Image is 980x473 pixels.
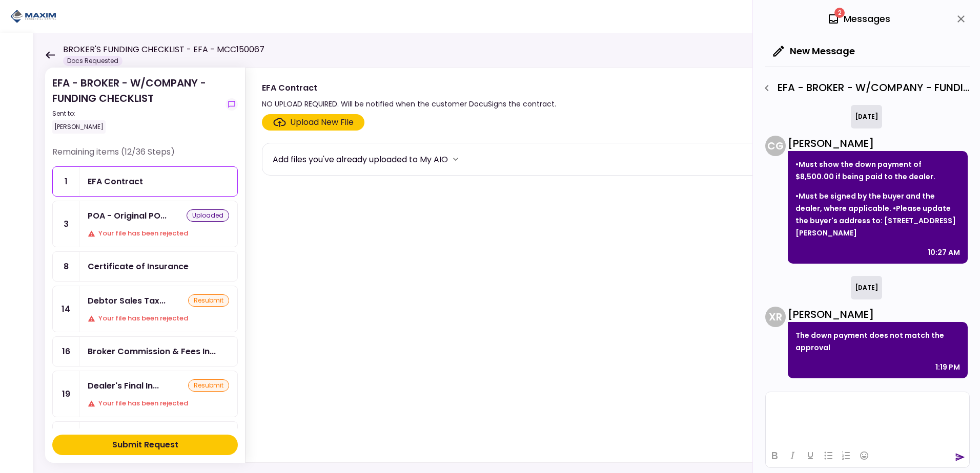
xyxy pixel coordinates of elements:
div: 1 [53,167,79,196]
a: 19Dealer's Final InvoiceresubmitYour file has been rejected [52,371,238,417]
div: C G [765,136,786,156]
div: 3 [53,201,79,247]
span: 2 [834,8,845,18]
div: [DATE] [851,105,882,128]
a: 16Broker Commission & Fees Invoice [52,336,238,367]
div: uploaded [187,209,229,222]
button: more [448,152,463,167]
div: EFA - BROKER - W/COMPANY - FUNDING CHECKLIST - Dealer's Final Invoice [758,79,970,97]
div: [PERSON_NAME] [52,120,106,134]
div: 14 [53,286,79,332]
div: 20 [53,422,79,451]
button: Italic [784,448,801,463]
div: Dealer's Final Invoice [88,379,159,392]
a: 8Certificate of Insurance [52,251,238,282]
div: EFA Contract [262,81,556,94]
button: Emojis [855,448,873,463]
a: 20Dealer GPS Installation Invoice [52,421,238,451]
div: Sent to: [52,109,221,118]
div: Your file has been rejected [88,313,229,324]
div: 10:27 AM [928,246,960,259]
p: •Must be signed by the buyer and the dealer, where applicable. •Please update the buyer's address... [795,190,960,239]
div: POA - Original POA (not CA or GA) (Received in house) [88,209,167,222]
div: [PERSON_NAME] [788,136,968,151]
button: show-messages [226,98,238,111]
div: NO UPLOAD REQUIRED. Will be notified when the customer DocuSigns the contract. [262,98,556,110]
button: Submit Request [52,435,238,455]
button: Underline [802,448,819,463]
div: X R [765,307,786,327]
iframe: Rich Text Area [766,392,969,443]
button: Bold [766,448,783,463]
div: 1:19 PM [935,361,960,373]
button: Numbered list [838,448,855,463]
div: EFA - BROKER - W/COMPANY - FUNDING CHECKLIST [52,75,221,134]
a: 14Debtor Sales Tax TreatmentresubmitYour file has been rejected [52,286,238,332]
button: close [952,10,970,28]
div: [PERSON_NAME] [788,307,968,322]
h1: BROKER'S FUNDING CHECKLIST - EFA - MCC150067 [63,44,264,56]
div: Add files you've already uploaded to My AIO [273,153,448,166]
div: 16 [53,337,79,366]
button: Bullet list [820,448,837,463]
div: 8 [53,252,79,281]
div: Your file has been rejected [88,228,229,239]
div: Messages [827,11,890,27]
a: 1EFA Contract [52,166,238,197]
div: EFA Contract [88,175,143,188]
div: Your file has been rejected [88,398,229,408]
p: The down payment does not match the approval [795,329,960,354]
div: EFA ContractNO UPLOAD REQUIRED. Will be notified when the customer DocuSigns the contract.show-me... [245,68,959,463]
span: Click here to upload the required document [262,114,364,131]
div: resubmit [188,294,229,307]
div: [DATE] [851,276,882,299]
div: Broker Commission & Fees Invoice [88,345,216,358]
div: resubmit [188,379,229,392]
p: •Must show the down payment of $8,500.00 if being paid to the dealer. [795,158,960,183]
div: Submit Request [112,439,178,451]
div: Debtor Sales Tax Treatment [88,294,166,307]
a: 3POA - Original POA (not CA or GA) (Received in house)uploadedYour file has been rejected [52,201,238,247]
button: New Message [765,38,863,64]
img: Partner icon [10,9,56,24]
div: Remaining items (12/36 Steps) [52,146,238,166]
div: Upload New File [290,116,354,128]
div: 19 [53,371,79,417]
div: Docs Requested [63,56,122,66]
button: send [955,452,965,462]
div: Certificate of Insurance [88,260,189,273]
